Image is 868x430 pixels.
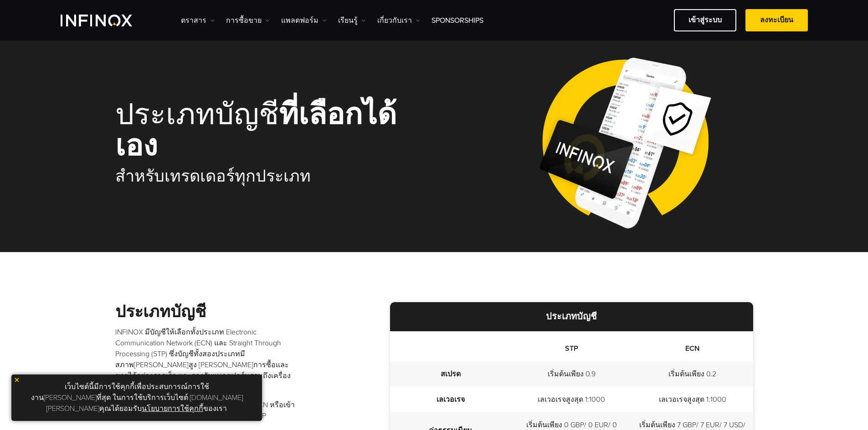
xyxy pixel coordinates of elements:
a: นโยบายการใช้คุกกี้ [142,404,203,413]
td: เริ่มต้นเพียง 0.2 [632,361,753,387]
p: เว็บไซต์นี้มีการใช้คุกกี้เพื่อประสบการณ์การใช้งาน[PERSON_NAME]ที่สุด ในการใช้บริการเว็บไซต์ [DOMA... [16,379,257,416]
a: การซื้อขาย [226,15,270,26]
td: สเปรด [390,361,511,387]
h1: ประเภทบัญชี [115,100,421,162]
a: เรียนรู้ [338,15,366,26]
p: INFINOX มีบัญชีให้เลือกทั้งประเภท Electronic Communication Network (ECN) และ Straight Through Pro... [115,327,298,392]
h2: สำหรับเทรดเดอร์ทุกประเภท [115,167,421,187]
td: เลเวอเรจสูงสุด 1:1000 [632,387,753,412]
strong: ประเภทบัญชี [115,302,206,322]
img: yellow close icon [14,377,20,383]
strong: ที่เลือกได้เอง [115,97,396,164]
td: เริ่มต้นเพียง 0.9 [511,361,632,387]
a: แพลตฟอร์ม [281,15,327,26]
strong: ประเภทบัญชี [546,311,597,322]
a: เกี่ยวกับเรา [377,15,420,26]
a: ลงทะเบียน [745,9,808,31]
a: ตราสาร [181,15,215,26]
a: Sponsorships [431,15,483,26]
td: เลเวอเรจสูงสุด 1:1000 [511,387,632,412]
a: INFINOX Logo [61,15,154,26]
th: ECN [632,331,753,361]
a: เข้าสู่ระบบ [674,9,736,31]
th: STP [511,331,632,361]
td: เลเวอเรจ [390,387,511,412]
